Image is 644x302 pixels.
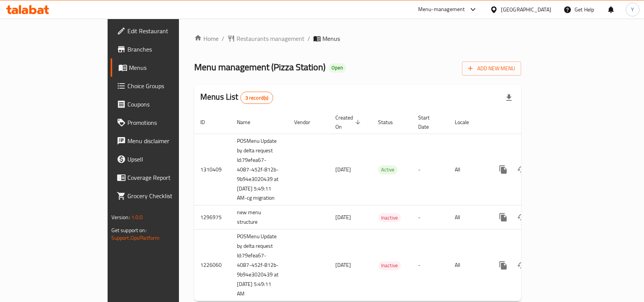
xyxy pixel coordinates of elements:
span: Coverage Report [127,173,209,182]
span: Upsell [127,155,209,164]
span: ID [200,118,215,127]
li: / [308,34,310,43]
td: - [412,134,449,205]
div: Inactive [378,213,401,222]
span: 3 record(s) [241,94,273,102]
span: Locale [455,118,479,127]
td: - [412,205,449,229]
a: Menu disclaimer [111,132,215,150]
span: Branches [127,45,209,54]
span: Menus [322,34,340,43]
a: Restaurants management [227,34,304,43]
span: Edit Restaurant [127,26,209,36]
span: Choice Groups [127,81,209,90]
td: POSMenu Update by delta request Id:79efea67-4087-452f-812b-9b94e3020439 at [DATE] 5:49:11 AM-cg m... [231,134,288,205]
a: Upsell [111,150,215,168]
button: Change Status [512,256,531,275]
span: Y [631,5,634,14]
a: Support.OpsPlatform [111,233,160,243]
button: more [494,208,512,226]
span: [DATE] [335,165,351,174]
div: Inactive [378,261,401,270]
td: All [449,134,488,205]
span: Created On [335,113,363,131]
div: [GEOGRAPHIC_DATA] [501,5,551,14]
a: Coverage Report [111,168,215,187]
td: - [412,229,449,301]
span: Open [328,65,346,71]
a: Promotions [111,113,215,132]
span: Version: [111,212,130,222]
span: Status [378,118,403,127]
span: Name [237,118,260,127]
td: POSMenu Update by delta request Id:79efea67-4087-452f-812b-9b94e3020439 at [DATE] 5:49:11 AM [231,229,288,301]
li: / [222,34,224,43]
nav: breadcrumb [194,34,521,43]
span: Inactive [378,213,401,222]
a: Edit Restaurant [111,22,215,40]
span: Inactive [378,261,401,270]
span: Restaurants management [237,34,304,43]
a: Choice Groups [111,77,215,95]
span: Menu management ( Pizza Station ) [194,58,325,76]
a: Menus [111,58,215,77]
button: Change Status [512,160,531,179]
button: more [494,160,512,179]
span: Vendor [294,118,320,127]
button: Add New Menu [462,61,521,76]
span: Promotions [127,118,209,127]
span: Start Date [418,113,440,131]
span: Menu disclaimer [127,136,209,145]
a: Branches [111,40,215,58]
a: Grocery Checklist [111,187,215,205]
table: enhanced table [194,111,573,302]
button: more [494,256,512,275]
div: Export file [500,89,518,107]
th: Actions [488,111,573,134]
div: Active [378,165,398,174]
span: [DATE] [335,212,351,222]
h2: Menus List [200,91,273,104]
div: Open [328,63,346,73]
span: Get support on: [111,225,147,235]
td: All [449,229,488,301]
span: Coupons [127,100,209,109]
div: Total records count [240,92,274,104]
div: Menu-management [418,5,465,14]
td: All [449,205,488,229]
span: Add New Menu [468,64,515,73]
span: Active [378,165,398,174]
td: new menu structure [231,205,288,229]
span: [DATE] [335,260,351,270]
span: Grocery Checklist [127,191,209,200]
span: Menus [129,63,209,72]
a: Coupons [111,95,215,113]
button: Change Status [512,208,531,226]
span: 1.0.0 [131,212,143,222]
